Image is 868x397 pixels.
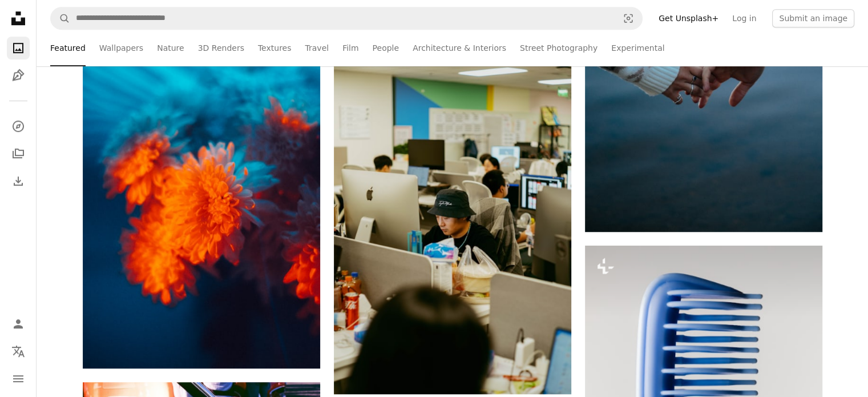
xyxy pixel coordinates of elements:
[305,30,329,66] a: Travel
[7,64,30,87] a: Illustrations
[7,7,30,32] a: Home — Unsplash
[83,12,320,368] img: Orange flowers illuminated by vibrant blue and orange light.
[7,37,30,59] a: Photos
[7,340,30,363] button: Language
[7,312,30,335] a: Log in / Sign up
[611,30,664,66] a: Experimental
[772,9,854,27] button: Submit an image
[50,7,643,30] form: Find visuals sitewide
[83,185,320,195] a: Orange flowers illuminated by vibrant blue and orange light.
[725,9,763,27] a: Log in
[99,30,143,66] a: Wallpapers
[615,7,642,29] button: Visual search
[7,170,30,193] a: Download History
[334,38,571,394] img: People working at computers in a modern office.
[51,7,70,29] button: Search Unsplash
[7,142,30,165] a: Collections
[342,30,358,66] a: Film
[413,30,506,66] a: Architecture & Interiors
[7,115,30,138] a: Explore
[7,367,30,390] button: Menu
[157,30,184,66] a: Nature
[198,30,244,66] a: 3D Renders
[520,30,597,66] a: Street Photography
[373,30,399,66] a: People
[258,30,292,66] a: Textures
[334,210,571,220] a: People working at computers in a modern office.
[652,9,725,27] a: Get Unsplash+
